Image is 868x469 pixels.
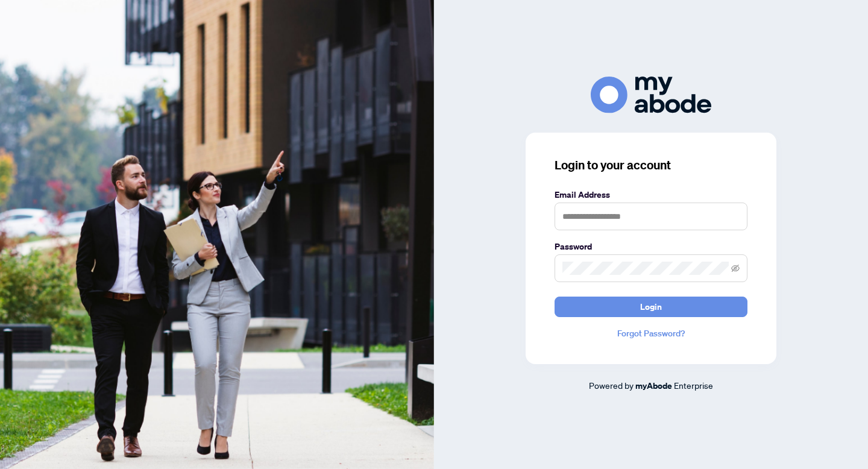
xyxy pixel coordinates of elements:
[591,77,711,113] img: ma-logo
[555,157,747,174] h3: Login to your account
[589,380,634,391] span: Powered by
[731,264,740,272] span: eye-invisible
[555,240,747,253] label: Password
[635,379,672,392] a: myAbode
[640,297,662,316] span: Login
[674,380,713,391] span: Enterprise
[555,327,747,340] a: Forgot Password?
[555,188,747,201] label: Email Address
[555,297,747,317] button: Login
